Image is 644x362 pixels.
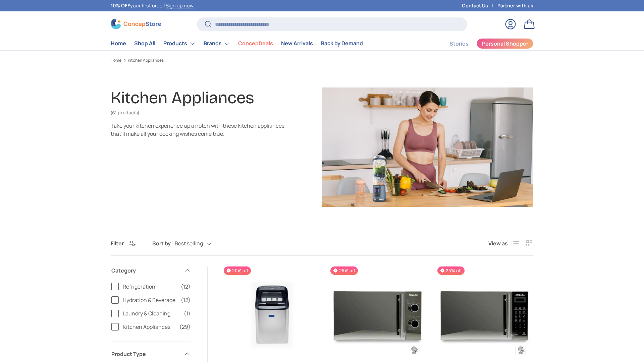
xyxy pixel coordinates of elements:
[134,37,155,50] a: Shop All
[238,37,273,50] a: ConcepDeals
[175,240,203,247] span: Best selling
[111,2,195,9] p: your first order! .
[111,88,254,108] h1: Kitchen Appliances
[462,2,497,9] a: Contact Us
[159,37,200,50] summary: Products
[111,240,124,247] span: Filter
[281,37,313,50] a: New Arrivals
[184,309,191,317] span: (1)
[321,37,363,50] a: Back by Demand
[111,122,284,138] div: Take your kitchen experience up a notch with these kitchen appliances that’ll make all your cooki...
[111,350,180,358] span: Product Type
[224,266,251,275] span: 20% off
[111,57,533,63] nav: Breadcrumbs
[111,110,139,116] span: (61 products)
[179,323,191,331] span: (29)
[111,19,161,29] img: ConcepStore
[449,37,469,50] a: Stories
[181,296,191,304] span: (12)
[322,87,533,207] img: Kitchen Appliances
[181,283,191,291] span: (12)
[433,37,533,50] nav: Secondary
[166,2,193,9] a: Sign up now
[200,37,234,50] summary: Brands
[123,283,177,291] span: Refrigeration
[482,41,528,46] span: Personal Shopper
[123,323,175,331] span: Kitchen Appliances
[111,240,136,247] button: Filter
[477,38,533,49] a: Personal Shopper
[123,296,177,304] span: Hydration & Beverage
[488,239,508,247] span: View as
[175,238,225,249] button: Best selling
[204,37,230,50] a: Brands
[128,58,164,62] a: Kitchen Appliances
[111,37,126,50] a: Home
[497,2,533,9] a: Partner with us
[163,37,196,50] a: Products
[111,258,191,283] summary: Category
[152,239,175,247] label: Sort by
[111,37,363,50] nav: Primary
[330,266,358,275] span: 25% off
[437,266,465,275] span: 25% off
[123,309,180,317] span: Laundry & Cleaning
[111,2,130,9] strong: 10% OFF
[111,58,121,62] a: Home
[111,266,180,275] span: Category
